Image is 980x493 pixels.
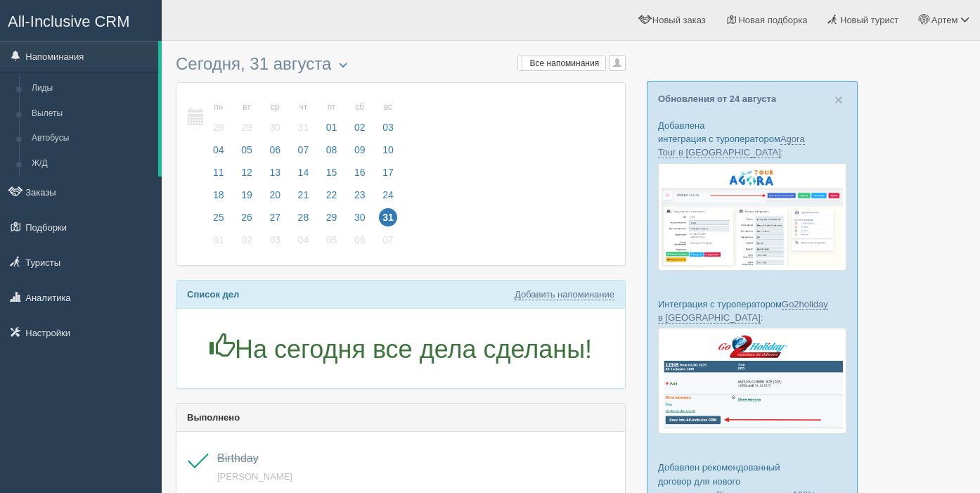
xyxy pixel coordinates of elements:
[205,142,232,165] a: 04
[347,232,373,255] a: 06
[262,232,288,255] a: 03
[931,15,958,25] span: Артем
[379,208,397,226] span: 31
[290,210,317,232] a: 28
[209,118,228,136] span: 28
[209,208,228,226] span: 25
[262,142,288,165] a: 06
[515,289,614,300] a: Добавить напоминание
[351,186,369,204] span: 23
[375,165,398,187] a: 17
[295,231,313,249] span: 04
[209,141,228,159] span: 04
[1,1,161,39] a: All-Inclusive CRM
[658,163,846,271] img: agora-tour-%D0%B7%D0%B0%D1%8F%D0%B2%D0%BA%D0%B8-%D1%81%D1%80%D0%BC-%D0%B4%D0%BB%D1%8F-%D1%82%D1%8...
[266,101,284,113] small: ср
[205,187,232,210] a: 18
[347,94,373,142] a: сб 02
[347,210,373,232] a: 30
[209,101,228,113] small: пн
[834,91,843,108] span: ×
[25,126,158,151] a: Автобусы
[323,141,341,159] span: 08
[375,142,398,165] a: 10
[295,208,313,226] span: 28
[205,210,232,232] a: 25
[347,187,373,210] a: 23
[318,142,345,165] a: 08
[238,163,256,181] span: 12
[262,165,288,187] a: 13
[379,186,397,204] span: 24
[323,208,341,226] span: 29
[530,58,600,68] span: Все напоминания
[351,101,369,113] small: сб
[375,232,398,255] a: 07
[379,231,397,249] span: 07
[658,299,828,324] a: Go2holiday в [GEOGRAPHIC_DATA]
[658,297,846,324] p: Интеграция с туроператором :
[238,208,256,226] span: 26
[738,15,807,25] span: Новая подборка
[290,142,317,165] a: 07
[262,210,288,232] a: 27
[379,163,397,181] span: 17
[318,232,345,255] a: 05
[233,142,260,165] a: 05
[318,165,345,187] a: 15
[209,186,228,204] span: 18
[187,412,240,423] b: Выполнено
[375,187,398,210] a: 24
[217,471,292,482] a: [PERSON_NAME]
[323,163,341,181] span: 15
[25,101,158,127] a: Вылеты
[266,231,284,249] span: 03
[233,210,260,232] a: 26
[318,94,345,142] a: пт 01
[187,289,239,300] b: Список дел
[295,186,313,204] span: 21
[238,118,256,136] span: 29
[238,231,256,249] span: 02
[290,94,317,142] a: чт 31
[295,163,313,181] span: 14
[290,232,317,255] a: 04
[290,187,317,210] a: 21
[238,186,256,204] span: 19
[233,232,260,255] a: 02
[834,92,843,107] button: Close
[351,208,369,226] span: 30
[375,94,398,142] a: вс 03
[187,333,614,364] h1: На сегодня все дела сделаны!
[266,208,284,226] span: 27
[658,94,776,104] a: Обновления от 24 августа
[233,165,260,187] a: 12
[266,118,284,136] span: 30
[351,163,369,181] span: 16
[295,101,313,113] small: чт
[290,165,317,187] a: 14
[347,165,373,187] a: 16
[318,187,345,210] a: 22
[217,452,259,464] a: Birthday
[209,163,228,181] span: 11
[262,94,288,142] a: ср 30
[347,142,373,165] a: 09
[205,165,232,187] a: 11
[379,141,397,159] span: 10
[209,231,228,249] span: 01
[238,101,256,113] small: вт
[351,141,369,159] span: 09
[375,210,398,232] a: 31
[652,15,706,25] span: Новый заказ
[323,118,341,136] span: 01
[176,55,626,75] h3: Сегодня, 31 августа
[266,186,284,204] span: 20
[25,76,158,101] a: Лиды
[262,187,288,210] a: 20
[658,328,846,434] img: go2holiday-bookings-crm-for-travel-agency.png
[323,231,341,249] span: 05
[266,163,284,181] span: 13
[323,186,341,204] span: 22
